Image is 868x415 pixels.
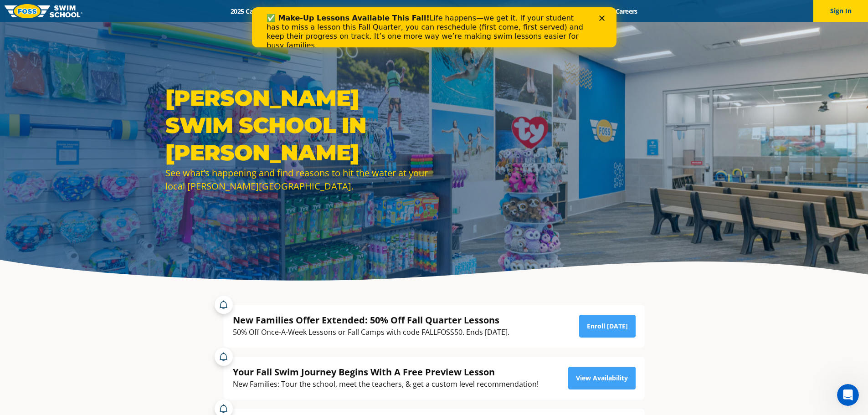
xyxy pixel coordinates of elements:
[165,166,430,193] div: See what’s happening and find reasons to hit the water at your local [PERSON_NAME][GEOGRAPHIC_DATA].
[15,6,335,43] div: Life happens—we get it. If your student has to miss a lesson this Fall Quarter, you can reschedul...
[568,367,636,389] a: View Availability
[223,7,280,15] a: 2025 Calendar
[483,7,579,15] a: Swim Like [PERSON_NAME]
[318,7,398,15] a: Swim Path® Program
[233,326,509,338] div: 50% Off Once-A-Week Lessons or Fall Camps with code FALLFOSS50. Ends [DATE].
[280,7,318,15] a: Schools
[233,314,509,326] div: New Families Offer Extended: 50% Off Fall Quarter Lessons
[837,384,859,406] iframe: Intercom live chat
[579,315,636,338] a: Enroll [DATE]
[15,6,178,15] b: ✅ Make-Up Lessons Available This Fall!
[398,7,483,15] a: About [PERSON_NAME]
[233,378,539,390] div: New Families: Tour the school, meet the teachers, & get a custom level recommendation!
[347,8,356,14] div: Close
[233,366,539,378] div: Your Fall Swim Journey Begins With A Free Preview Lesson
[579,7,607,15] a: Blog
[5,4,82,18] img: FOSS Swim School Logo
[165,84,430,166] h1: [PERSON_NAME] Swim School in [PERSON_NAME]
[607,7,645,15] a: Careers
[252,7,616,47] iframe: Intercom live chat banner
